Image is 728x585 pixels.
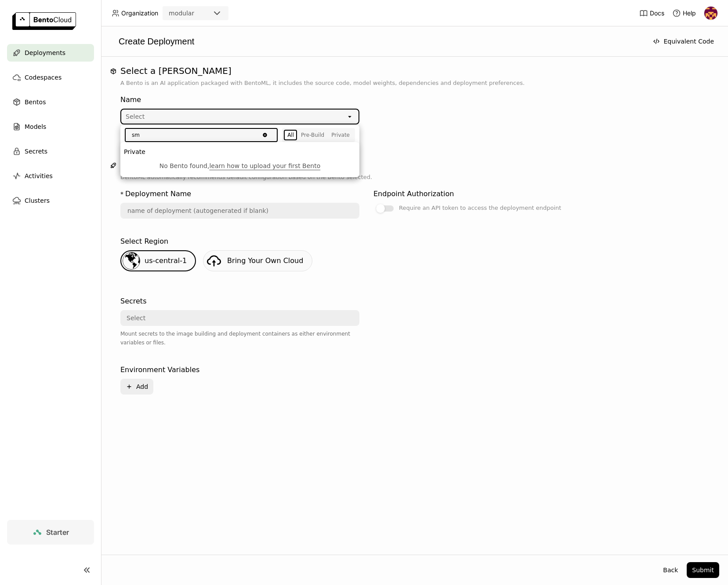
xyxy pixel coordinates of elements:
button: Submit [687,562,719,578]
div: Select [127,314,145,322]
div: Select [126,112,145,121]
div: No Bento found, [127,161,352,170]
div: Require an API token to access the deployment endpoint [399,203,561,213]
input: Filter... [126,129,259,141]
img: logo [12,12,76,30]
span: Codespaces [25,72,62,83]
button: Add [120,379,153,395]
span: us-central-1 [145,256,187,265]
div: Select Region [120,236,168,247]
div: Help [672,9,696,18]
span: Secrets [25,146,47,157]
svg: Plus [126,383,133,390]
a: Bring Your Own Cloud [203,250,312,271]
a: learn how to upload your first Bento [209,162,320,169]
span: Docs [650,9,664,17]
span: Organization [121,9,158,17]
a: Activities [7,167,94,185]
div: Mount secrets to the image building and deployment containers as either environment variables or ... [120,329,359,347]
div: segmented control [284,130,353,140]
p: A Bento is an AI application packaged with BentoML, it includes the source code, model weights, d... [120,79,709,88]
p: BentoML automatically recommends default configuration based on the Bento selected. [120,173,709,182]
a: Models [7,118,94,135]
span: Starter [46,528,69,537]
div: Create Deployment [110,35,644,48]
div: modular [169,9,194,18]
div: Environment Variables [120,365,199,375]
input: name of deployment (autogenerated if blank) [121,204,359,218]
a: Codespaces [7,69,94,86]
a: Starter [7,520,94,545]
span: Help [683,9,696,17]
h1: Select a [PERSON_NAME] [120,66,709,76]
span: Deployments [25,48,65,58]
div: Private [331,132,350,139]
button: Back [658,562,683,578]
a: Bentos [7,93,94,111]
ul: Menu [120,142,359,177]
li: Private [120,146,359,158]
a: Docs [639,9,664,18]
img: Matt Terry [704,7,717,20]
div: us-central-1 [120,250,196,271]
div: Endpoint Authorization [373,189,454,199]
span: Bring Your Own Cloud [227,256,303,265]
span: Clusters [25,195,50,206]
h1: Deployment Config [120,160,709,170]
button: Equivalent Code [648,33,719,49]
input: Selected modular. [195,9,196,18]
a: Deployments [7,44,94,62]
div: Deployment Name [125,189,191,199]
a: Clusters [7,192,94,209]
div: All [287,132,294,139]
svg: open [346,113,353,120]
span: Models [25,121,46,132]
div: Name [120,95,359,105]
span: Bentos [25,97,46,107]
span: Activities [25,171,53,181]
div: Secrets [120,296,146,307]
a: Secrets [7,143,94,160]
svg: Clear value [262,132,268,138]
div: Pre-Build [301,132,324,139]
